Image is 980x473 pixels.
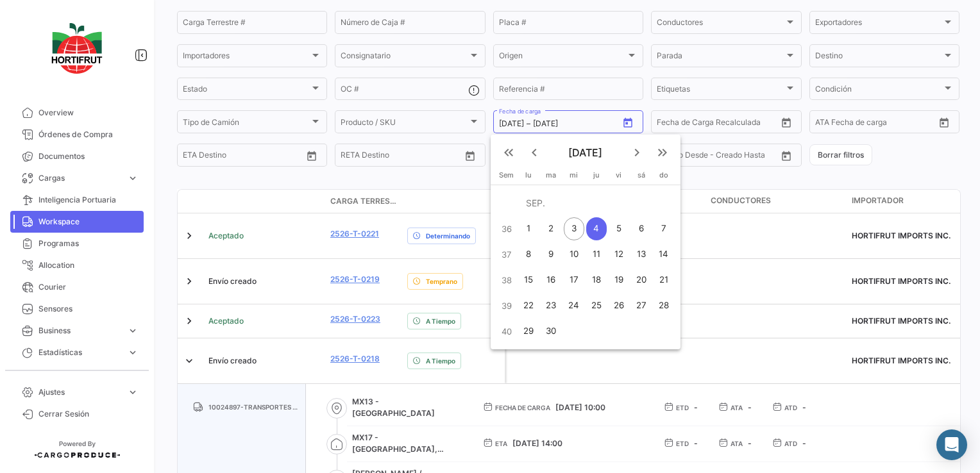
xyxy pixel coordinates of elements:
div: 25 [586,294,606,317]
button: 25 de septiembre de 2025 [586,293,608,319]
div: 28 [654,294,674,317]
button: 8 de septiembre de 2025 [518,242,540,267]
button: 15 de septiembre de 2025 [518,267,540,293]
div: 4 [586,217,606,240]
span: sá [638,170,645,179]
div: 6 [631,217,652,240]
div: 13 [631,243,652,266]
button: 22 de septiembre de 2025 [518,293,540,319]
mat-icon: keyboard_double_arrow_right [655,145,670,160]
mat-icon: keyboard_arrow_right [629,145,645,160]
div: 17 [564,269,584,292]
button: 24 de septiembre de 2025 [562,293,585,319]
div: 18 [586,269,606,292]
button: 10 de septiembre de 2025 [562,242,585,267]
button: 1 de septiembre de 2025 [518,216,540,242]
td: 39 [496,293,518,319]
div: 21 [654,269,674,292]
div: 24 [564,294,584,317]
button: 17 de septiembre de 2025 [562,267,585,293]
div: 7 [654,217,674,240]
div: 1 [518,217,538,240]
td: 36 [496,216,518,242]
button: 6 de septiembre de 2025 [630,216,652,242]
span: do [659,170,668,179]
button: 28 de septiembre de 2025 [652,293,675,319]
div: 19 [609,269,629,292]
div: 20 [631,269,652,292]
button: 18 de septiembre de 2025 [586,267,608,293]
div: 11 [586,243,606,266]
button: 20 de septiembre de 2025 [630,267,652,293]
div: 30 [541,320,561,343]
span: [DATE] [547,146,624,159]
button: 4 de septiembre de 2025 [586,216,608,242]
div: Abrir Intercom Messenger [936,429,967,460]
button: 19 de septiembre de 2025 [607,267,630,293]
div: 14 [654,243,674,266]
td: 37 [496,242,518,267]
span: lu [525,170,532,179]
mat-icon: keyboard_double_arrow_left [501,145,516,160]
mat-icon: keyboard_arrow_left [527,145,542,160]
button: 16 de septiembre de 2025 [539,267,562,293]
button: 26 de septiembre de 2025 [607,293,630,319]
button: 9 de septiembre de 2025 [539,242,562,267]
div: 26 [609,294,629,317]
td: SEP. [518,190,675,216]
div: 10 [564,243,584,266]
div: 3 [564,217,584,240]
div: 23 [541,294,561,317]
td: 38 [496,267,518,293]
button: 23 de septiembre de 2025 [539,293,562,319]
button: 5 de septiembre de 2025 [607,216,630,242]
button: 11 de septiembre de 2025 [586,242,608,267]
div: 15 [518,269,538,292]
button: 14 de septiembre de 2025 [652,242,675,267]
div: 5 [609,217,629,240]
button: 30 de septiembre de 2025 [539,319,562,344]
span: vi [616,170,621,179]
button: 21 de septiembre de 2025 [652,267,675,293]
div: 12 [609,243,629,266]
button: 2 de septiembre de 2025 [539,216,562,242]
button: 29 de septiembre de 2025 [518,319,540,344]
span: ma [546,170,556,179]
div: 22 [518,294,538,317]
div: 29 [518,320,538,343]
div: 9 [541,243,561,266]
td: 40 [496,319,518,344]
div: 2 [541,217,561,240]
button: 7 de septiembre de 2025 [652,216,675,242]
th: Sem [496,170,518,185]
div: 8 [518,243,538,266]
button: 13 de septiembre de 2025 [630,242,652,267]
button: 12 de septiembre de 2025 [607,242,630,267]
span: ju [593,170,600,179]
button: 27 de septiembre de 2025 [630,293,652,319]
div: 16 [541,269,561,292]
div: 27 [631,294,652,317]
span: mi [570,170,578,179]
button: 3 de septiembre de 2025 [562,216,585,242]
